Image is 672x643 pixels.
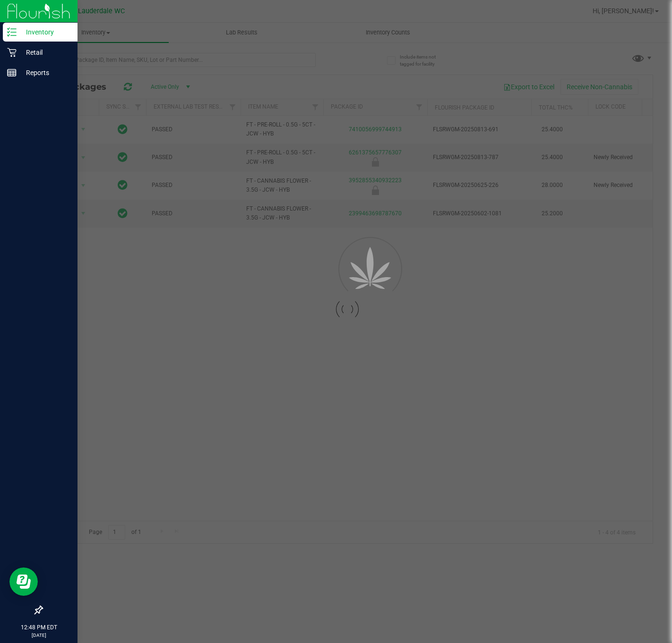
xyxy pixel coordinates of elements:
p: Reports [17,67,73,78]
p: [DATE] [4,632,73,639]
p: Inventory [17,26,73,38]
inline-svg: Retail [7,48,17,57]
p: Retail [17,47,73,58]
inline-svg: Reports [7,68,17,77]
iframe: Resource center [9,567,38,596]
inline-svg: Inventory [7,27,17,37]
p: 12:48 PM EDT [4,623,73,632]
